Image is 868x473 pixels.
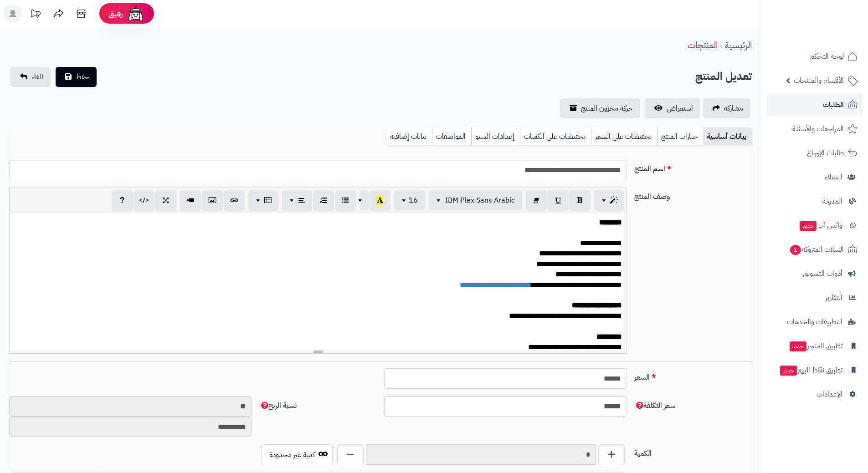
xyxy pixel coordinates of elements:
[794,74,844,87] span: الأقسام والمنتجات
[823,98,844,111] span: الطلبات
[703,98,750,118] a: مشاركه
[591,127,657,146] a: تخفيضات على السعر
[789,243,844,256] span: السلات المتروكة
[767,142,863,164] a: طلبات الإرجاع
[31,71,43,82] span: الغاء
[767,46,863,67] a: لوحة التحكم
[790,341,806,351] span: جديد
[56,67,97,87] button: حفظ
[645,98,700,118] a: استعراض
[631,368,755,383] label: السعر
[787,315,842,328] span: التطبيقات والخدمات
[386,127,432,146] a: بيانات إضافية
[817,388,842,401] span: الإعدادات
[108,8,123,19] span: رفيق
[767,335,863,357] a: تطبيق المتجرجديد
[520,127,591,146] a: تخفيضات على الكميات
[767,359,863,381] a: تطبيق نقاط البيعجديد
[703,127,752,146] a: بيانات أساسية
[127,5,145,23] img: ai-face.png
[631,160,755,174] label: اسم المنتج
[780,366,797,376] span: جديد
[695,67,752,86] h2: تعديل المنتج
[767,118,863,140] a: المراجعات والأسئلة
[725,38,752,52] a: الرئيسية
[792,122,844,135] span: المراجعات والأسئلة
[429,190,522,210] button: IBM Plex Sans Arabic
[767,166,863,188] a: العملاء
[560,98,640,118] a: حركة مخزون المنتج
[822,195,842,208] span: المدونة
[688,38,718,52] a: المنتجات
[409,195,418,206] span: 16
[631,444,755,459] label: الكمية
[445,195,515,206] span: IBM Plex Sans Arabic
[767,287,863,309] a: التقارير
[724,103,743,114] span: مشاركه
[10,67,51,87] a: الغاء
[806,7,859,26] img: logo-2.png
[657,127,703,146] a: خيارات المنتج
[825,291,842,304] span: التقارير
[667,103,693,114] span: استعراض
[807,147,844,159] span: طلبات الإرجاع
[799,219,842,232] span: وآتس آب
[790,244,801,255] span: 1
[24,5,47,25] a: تحديثات المنصة
[803,267,842,280] span: أدوات التسويق
[779,364,842,376] span: تطبيق نقاط البيع
[767,190,863,212] a: المدونة
[800,221,817,231] span: جديد
[767,311,863,333] a: التطبيقات والخدمات
[767,263,863,285] a: أدوات التسويق
[581,103,633,114] span: حركة مخزون المنتج
[76,71,89,82] span: حفظ
[432,127,471,146] a: المواصفات
[789,340,842,352] span: تطبيق المتجر
[767,214,863,236] a: وآتس آبجديد
[471,127,520,146] a: إعدادات السيو
[631,188,755,202] label: وصف المنتج
[767,94,863,116] a: الطلبات
[634,400,675,411] span: سعر التكلفة
[767,239,863,260] a: السلات المتروكة1
[394,190,425,210] button: 16
[259,400,297,411] span: نسبة الربح
[810,50,844,63] span: لوحة التحكم
[767,383,863,405] a: الإعدادات
[825,171,842,183] span: العملاء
